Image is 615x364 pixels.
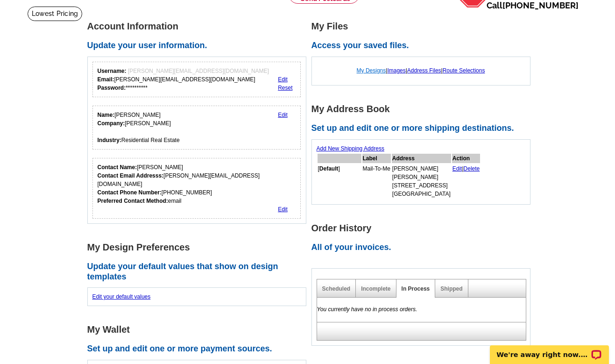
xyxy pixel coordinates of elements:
[317,145,384,152] a: Add New Shipping Address
[98,67,269,92] div: [PERSON_NAME][EMAIL_ADDRESS][DOMAIN_NAME] **********
[98,111,180,144] div: [PERSON_NAME] [PERSON_NAME] Residential Real Estate
[98,163,296,205] div: [PERSON_NAME] [PERSON_NAME][EMAIL_ADDRESS][DOMAIN_NAME] [PHONE_NUMBER] email
[484,335,615,364] iframe: LiveChat chat widget
[98,76,114,83] strong: Email:
[87,21,311,31] h1: Account Information
[278,76,288,83] a: Edit
[464,165,480,172] a: Delete
[402,285,430,292] a: In Process
[387,67,405,74] a: Images
[92,293,151,300] a: Edit your default values
[319,165,339,172] b: Default
[440,285,462,292] a: Shipped
[98,85,126,91] strong: Password:
[98,120,125,127] strong: Company:
[357,67,386,74] a: My Designs
[452,154,481,163] th: Action
[278,206,288,213] a: Edit
[98,164,137,171] strong: Contact Name:
[98,198,168,204] strong: Preferred Contact Method:
[92,158,301,219] div: Who should we contact regarding order issues?
[322,285,351,292] a: Scheduled
[452,164,481,199] td: |
[311,21,536,31] h1: My Files
[98,137,121,143] strong: Industry:
[311,243,536,253] h2: All of your invoices.
[317,62,525,79] div: | | |
[92,62,301,97] div: Your login information.
[278,85,292,91] a: Reset
[443,67,485,74] a: Route Selections
[502,0,579,10] a: [PHONE_NUMBER]
[98,189,162,196] strong: Contact Phone Number:
[362,154,391,163] th: Label
[311,123,536,134] h2: Set up and edit one or more shipping destinations.
[407,67,441,74] a: Address Files
[487,0,579,10] span: Call
[98,172,164,179] strong: Contact Email Addresss:
[311,41,536,51] h2: Access your saved files.
[87,41,311,51] h2: Update your user information.
[87,325,311,335] h1: My Wallet
[87,262,311,282] h2: Update your default values that show on design templates
[392,164,451,199] td: [PERSON_NAME] [PERSON_NAME] [STREET_ADDRESS] [GEOGRAPHIC_DATA]
[311,104,536,114] h1: My Address Book
[278,112,288,118] a: Edit
[128,68,269,74] span: [PERSON_NAME][EMAIL_ADDRESS][DOMAIN_NAME]
[318,164,361,199] td: [ ]
[317,306,417,313] em: You currently have no in process orders.
[87,344,311,354] h2: Set up and edit one or more payment sources.
[452,165,462,172] a: Edit
[311,223,536,233] h1: Order History
[362,164,391,199] td: Mail-To-Me
[98,112,115,118] strong: Name:
[92,106,301,150] div: Your personal details.
[392,154,451,163] th: Address
[87,243,311,252] h1: My Design Preferences
[361,285,390,292] a: Incomplete
[98,68,127,74] strong: Username:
